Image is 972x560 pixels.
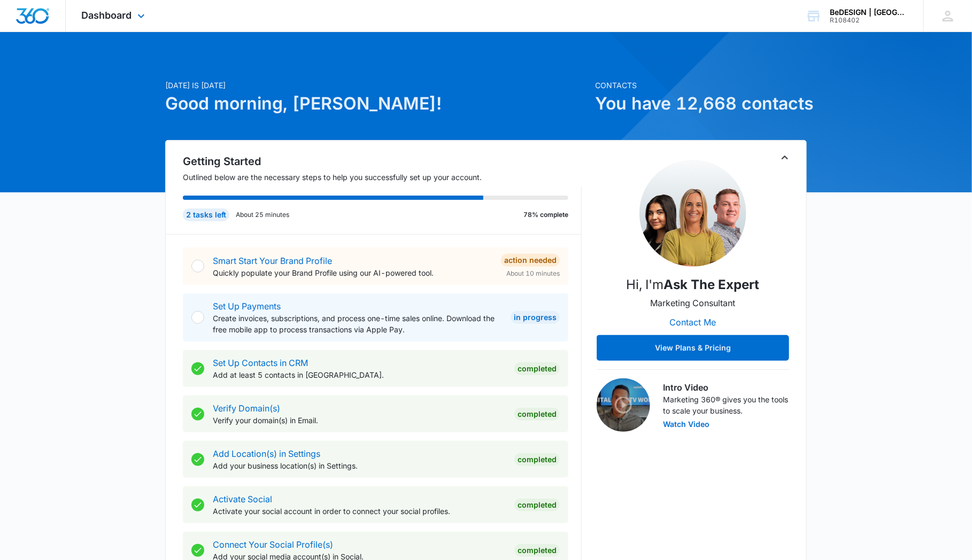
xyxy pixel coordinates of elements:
[830,8,908,17] div: account name
[597,335,789,361] button: View Plans & Pricing
[639,160,746,267] img: Ask the Expert
[511,311,560,324] div: In Progress
[213,505,506,517] p: Activate your social account in order to connect your social profiles.
[514,544,560,557] div: Completed
[627,275,760,294] p: Hi, I'm
[213,494,272,504] a: Activate Social
[514,453,560,466] div: Completed
[165,80,589,91] p: [DATE] is [DATE]
[514,408,560,421] div: Completed
[663,381,789,394] h3: Intro Video
[183,172,582,183] p: Outlined below are the necessary steps to help you successfully set up your account.
[213,415,506,426] p: Verify your domain(s) in Email.
[651,297,736,309] p: Marketing Consultant
[830,17,908,24] div: account id
[659,309,727,335] button: Contact Me
[595,91,807,116] h1: You have 12,668 contacts
[213,301,281,312] a: Set Up Payments
[213,403,280,414] a: Verify Domain(s)
[523,210,568,220] p: 78% complete
[236,210,289,220] p: About 25 minutes
[663,421,709,428] button: Watch Video
[663,394,789,416] p: Marketing 360® gives you the tools to scale your business.
[213,267,492,278] p: Quickly populate your Brand Profile using our AI-powered tool.
[501,254,560,267] div: Action Needed
[213,313,502,335] p: Create invoices, subscriptions, and process one-time sales online. Download the free mobile app t...
[183,208,229,221] div: 2 tasks left
[597,378,650,432] img: Intro Video
[213,460,506,471] p: Add your business location(s) in Settings.
[213,448,320,459] a: Add Location(s) in Settings
[514,499,560,511] div: Completed
[664,277,760,292] strong: Ask the Expert
[595,80,807,91] p: Contacts
[183,153,582,169] h2: Getting Started
[213,369,506,380] p: Add at least 5 contacts in [GEOGRAPHIC_DATA].
[506,269,560,278] span: About 10 minutes
[213,539,333,550] a: Connect Your Social Profile(s)
[213,357,308,368] a: Set Up Contacts in CRM
[778,151,791,164] button: Toggle Collapse
[213,255,332,266] a: Smart Start Your Brand Profile
[165,91,589,116] h1: Good morning, [PERSON_NAME]!
[514,362,560,375] div: Completed
[82,10,132,21] span: Dashboard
